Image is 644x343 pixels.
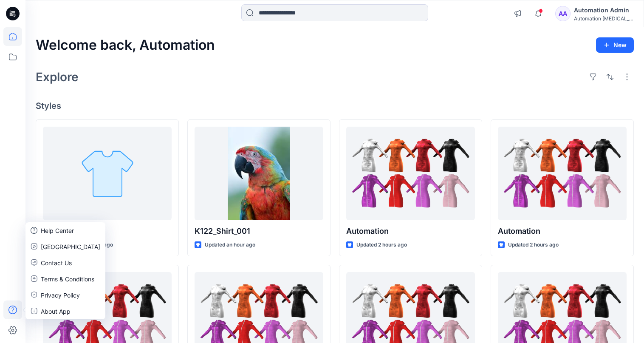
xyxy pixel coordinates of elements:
[205,241,255,249] p: Updated an hour ago
[555,6,571,21] div: AA
[356,241,407,249] p: Updated 2 hours ago
[574,5,633,15] div: Automation Admin
[41,226,74,235] p: Help Center
[43,127,172,220] a: colorways test
[36,70,79,84] h2: Explore
[574,15,633,22] div: Automation [MEDICAL_DATA]...
[346,127,475,220] a: Automation
[41,291,80,300] p: Privacy Policy
[36,101,634,111] h4: Styles
[36,37,215,53] h2: Welcome back, Automation
[346,225,475,237] p: Automation
[41,258,72,267] p: Contact Us
[41,275,94,283] p: Terms & Conditions
[195,225,323,237] p: K122_Shirt_001
[195,127,323,220] a: K122_Shirt_001
[41,307,71,316] p: About App
[596,37,634,53] button: New
[508,241,559,249] p: Updated 2 hours ago
[41,242,100,251] p: [GEOGRAPHIC_DATA]
[498,225,627,237] p: Automation
[43,225,172,237] p: colorways test
[498,127,627,220] a: Automation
